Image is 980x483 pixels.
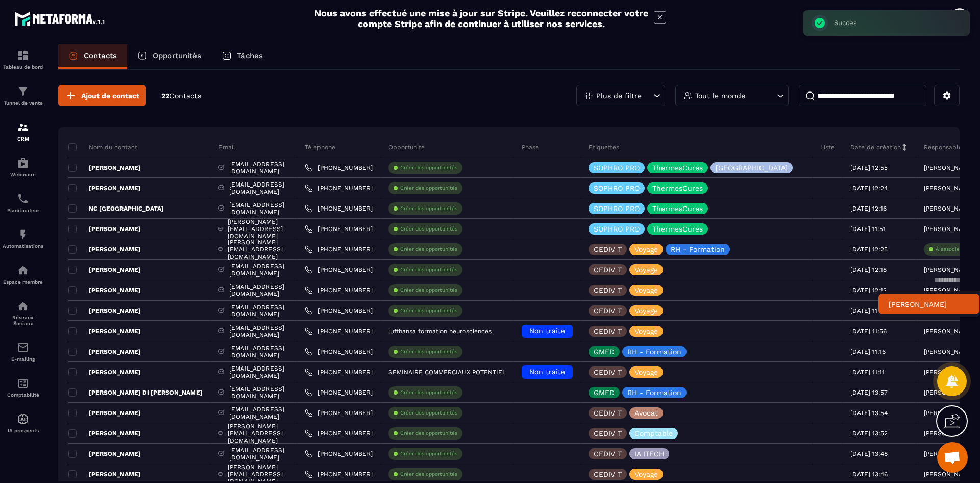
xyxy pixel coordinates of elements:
p: GMED [594,348,615,355]
p: Voyage [634,471,658,478]
p: Responsable [924,143,962,151]
img: email [17,341,29,354]
img: automations [17,228,29,241]
span: Ajout de contact [81,90,139,101]
p: CEDIV T [594,328,622,335]
p: [DATE] 13:52 [850,430,888,437]
p: Créer des opportunités [400,266,457,273]
p: Réseaux Sociaux [3,315,43,326]
a: [PHONE_NUMBER] [305,429,373,438]
p: CEDIV T [594,287,622,294]
p: Comptabilité [3,392,43,398]
a: [PHONE_NUMBER] [305,307,373,315]
p: CEDIV T [594,307,622,314]
p: SOPHRO PRO [594,225,640,233]
a: [PHONE_NUMBER] [305,409,373,417]
p: CEDIV T [594,266,622,273]
p: [PERSON_NAME] [68,429,141,438]
p: [PERSON_NAME] [68,225,141,233]
p: Nom du contact [68,143,137,151]
img: automations [17,264,29,277]
p: [PERSON_NAME] [924,471,974,478]
p: Voyage [634,266,658,273]
a: [PHONE_NUMBER] [305,164,373,172]
p: [DATE] 12:16 [850,205,887,212]
p: ThermesCures [652,205,703,212]
p: [PERSON_NAME] [68,307,141,315]
p: SEMINAIRE COMMERCIAUX POTENTIEL [388,369,506,376]
a: [PHONE_NUMBER] [305,388,373,397]
img: automations [17,413,29,425]
h2: Nous avons effectué une mise à jour sur Stripe. Veuillez reconnecter votre compte Stripe afin de ... [314,8,649,29]
a: [PHONE_NUMBER] [305,184,373,192]
p: Tableau de bord [3,64,43,70]
a: Opportunités [127,44,211,69]
a: [PHONE_NUMBER] [305,286,373,294]
a: [PHONE_NUMBER] [305,348,373,356]
p: [DATE] 12:55 [850,164,888,171]
p: Avocat [634,409,658,417]
p: IA prospects [3,428,43,433]
p: Date de création [850,143,901,151]
p: RH - Formation [627,348,681,355]
p: [PERSON_NAME] [924,225,974,233]
p: [PERSON_NAME] [68,450,141,458]
p: CEDIV T [594,246,622,253]
p: [DATE] 12:24 [850,185,888,192]
a: social-networksocial-networkRéseaux Sociaux [3,292,43,334]
p: [PERSON_NAME] [68,286,141,294]
p: [PERSON_NAME] [924,430,974,437]
p: ThermesCures [652,164,703,171]
p: [PERSON_NAME] [68,245,141,254]
a: [PHONE_NUMBER] [305,327,373,335]
p: [PERSON_NAME] [924,389,974,396]
p: Voyage [634,246,658,253]
p: [PERSON_NAME] [924,328,974,335]
p: [DATE] 13:48 [850,450,888,457]
a: schedulerschedulerPlanificateur [3,185,43,221]
p: Planificateur [3,208,43,213]
p: [PERSON_NAME] [68,368,141,376]
a: Tâches [211,44,273,69]
p: [DATE] 11:56 [850,328,887,335]
p: Créer des opportunités [400,471,457,478]
p: Créer des opportunités [400,246,457,253]
p: Étiquettes [589,143,619,151]
p: ThermesCures [652,185,703,192]
p: Créer des opportunités [400,450,457,457]
p: Liste [820,143,835,151]
p: [DATE] 13:46 [850,471,888,478]
p: [DATE] 11:58 [850,307,887,314]
p: Tout le monde [695,92,745,99]
p: [PERSON_NAME] [924,348,974,355]
img: logo [14,9,106,28]
p: Créer des opportunités [400,287,457,294]
p: Webinaire [3,172,43,177]
a: Ouvrir le chat [937,442,968,473]
p: Voyage [634,328,658,335]
p: Plus de filtre [596,92,642,99]
p: SOPHRO PRO [594,185,640,192]
a: automationsautomationsEspace membre [3,257,43,292]
p: Contacts [84,51,117,60]
p: Créer des opportunités [400,348,457,355]
p: Créer des opportunités [400,389,457,396]
p: Créer des opportunités [400,430,457,437]
p: Téléphone [305,143,335,151]
p: Voyage [634,287,658,294]
p: [DATE] 12:18 [850,266,887,273]
button: Ajout de contact [58,85,146,106]
a: [PHONE_NUMBER] [305,368,373,376]
p: Créer des opportunités [400,205,457,212]
p: SOPHRO PRO [594,205,640,212]
p: CEDIV T [594,369,622,376]
p: lufthansa formation neurosciences [388,328,492,335]
p: [PERSON_NAME] [68,184,141,192]
p: [PERSON_NAME] [68,470,141,478]
p: [DATE] 13:57 [850,389,888,396]
p: À associe [936,246,960,253]
p: CEDIV T [594,471,622,478]
p: Créer des opportunités [400,307,457,314]
img: formation [17,85,29,98]
p: E-mailing [3,356,43,362]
